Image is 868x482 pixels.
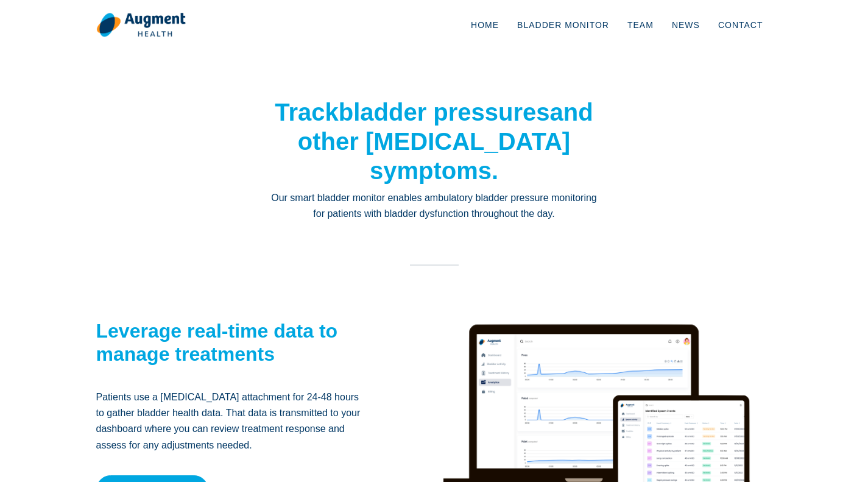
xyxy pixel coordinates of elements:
[270,97,599,185] h1: Track and other [MEDICAL_DATA] symptoms.
[339,99,550,126] strong: bladder pressures
[462,5,508,45] a: Home
[618,5,663,45] a: Team
[270,190,599,222] p: Our smart bladder monitor enables ambulatory bladder pressure monitoring for patients with bladde...
[508,5,618,45] a: Bladder Monitor
[96,389,367,454] p: Patients use a [MEDICAL_DATA] attachment for 24-48 hours to gather bladder health data. That data...
[709,5,772,45] a: Contact
[663,5,709,45] a: News
[96,319,367,366] h2: Leverage real-time data to manage treatments
[96,12,186,38] img: logo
